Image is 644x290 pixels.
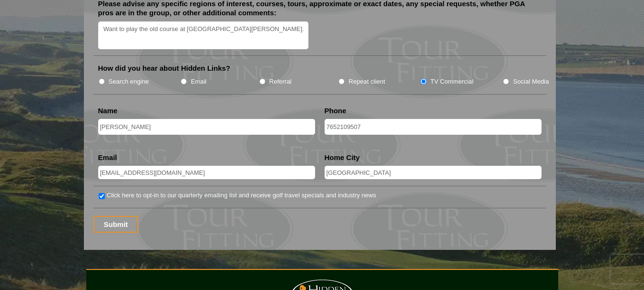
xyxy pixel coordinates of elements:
[191,77,206,86] label: Email
[325,106,347,116] label: Phone
[513,77,549,86] label: Social Media
[98,153,117,162] label: Email
[430,77,473,86] label: TV Commercial
[98,21,309,50] textarea: Want to play the old course at [GEOGRAPHIC_DATA][PERSON_NAME].
[269,77,292,86] label: Referral
[348,77,385,86] label: Repeat client
[109,77,149,86] label: Search engine
[93,216,139,233] input: Submit
[98,64,231,73] label: How did you hear about Hidden Links?
[325,153,360,162] label: Home City
[107,191,376,200] label: Click here to opt-in to our quarterly emailing list and receive golf travel specials and industry...
[98,106,118,116] label: Name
